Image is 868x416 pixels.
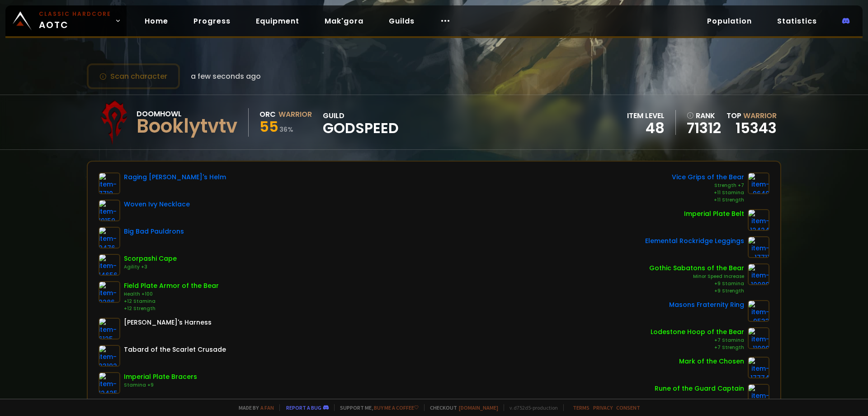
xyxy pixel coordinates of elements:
img: item-14656 [99,254,120,276]
div: Raging [PERSON_NAME]'s Helm [124,172,226,182]
a: Guilds [382,12,422,30]
div: Field Plate Armor of the Bear [124,281,219,291]
a: Progress [186,12,238,30]
a: Equipment [249,12,307,30]
div: Elemental Rockridge Leggings [645,236,744,246]
span: a few seconds ago [191,71,261,82]
img: item-17711 [748,236,769,258]
div: Agility +3 [124,263,177,271]
div: guild [323,110,399,135]
div: Imperial Plate Bracers [124,372,197,382]
div: Orc [259,109,276,120]
span: Support me, [334,404,419,411]
div: +7 Stamina [651,337,744,344]
span: AOTC [39,10,111,32]
span: v. d752d5 - production [504,404,558,411]
a: Classic HardcoreAOTC [5,5,127,36]
a: 15343 [736,118,777,138]
div: Lodestone Hoop of the Bear [651,327,744,337]
img: item-6125 [99,318,120,339]
a: Terms [573,404,590,411]
img: item-17774 [748,357,769,378]
small: 36 % [279,125,293,134]
img: item-11999 [748,327,769,349]
div: rank [687,110,721,121]
div: [PERSON_NAME]'s Harness [124,318,212,327]
img: item-9476 [99,227,120,249]
div: +9 Strength [649,287,744,295]
span: 55 [259,116,278,137]
a: Mak'gora [317,12,371,30]
div: Woven Ivy Necklace [124,200,190,209]
div: Doomhowl [137,108,237,120]
div: +9 Stamina [649,280,744,287]
div: 48 [627,121,665,135]
small: Classic Hardcore [39,10,111,18]
div: Mark of the Chosen [679,357,744,366]
a: a fan [260,404,274,411]
span: Checkout [424,404,498,411]
div: +7 Strength [651,344,744,351]
span: godspeed [323,121,399,135]
span: Made by [233,404,274,411]
div: Vice Grips of the Bear [672,172,744,182]
img: item-10089 [748,263,769,285]
div: Tabard of the Scarlet Crusade [124,345,226,354]
div: Top [726,110,777,121]
div: Scorpashi Cape [124,254,177,263]
div: Warrior [278,109,312,120]
a: Consent [616,404,640,411]
div: +11 Stamina [672,189,744,196]
img: item-23192 [99,345,120,367]
img: item-9286 [99,281,120,303]
div: Imperial Plate Belt [684,209,744,219]
a: Home [137,12,175,30]
div: +12 Strength [124,305,219,312]
a: Report a bug [286,404,321,411]
img: item-12424 [748,209,769,231]
img: item-12425 [99,372,120,394]
img: item-7719 [99,172,120,194]
div: Stamina +9 [124,382,197,389]
img: item-9533 [748,300,769,322]
div: Booklytvtv [137,120,237,133]
a: Buy me a coffee [374,404,419,411]
div: +11 Strength [672,196,744,204]
div: Rune of the Guard Captain [655,384,744,393]
div: Big Bad Pauldrons [124,227,184,236]
div: Health +100 [124,291,219,298]
div: Minor Speed Increase [649,273,744,280]
div: item level [627,110,665,121]
div: +12 Stamina [124,298,219,305]
a: 71312 [687,121,721,135]
div: Masons Fraternity Ring [669,300,744,310]
img: item-19120 [748,384,769,406]
img: item-9640 [748,172,769,194]
div: Gothic Sabatons of the Bear [649,263,744,273]
button: Scan character [87,63,180,89]
span: Warrior [743,110,777,121]
a: [DOMAIN_NAME] [459,404,498,411]
a: Privacy [593,404,613,411]
div: Strength +7 [672,182,744,189]
a: Population [700,12,759,30]
img: item-19159 [99,200,120,221]
a: Statistics [770,12,824,30]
